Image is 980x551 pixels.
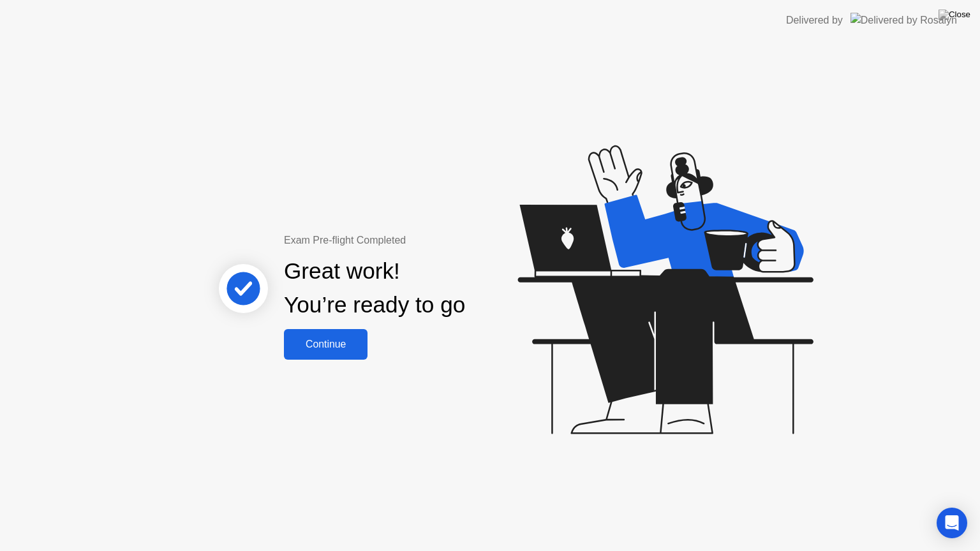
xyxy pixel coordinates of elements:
[937,508,967,538] div: Open Intercom Messenger
[288,339,364,350] div: Continue
[850,13,957,27] img: Delivered by Rosalyn
[939,10,970,20] img: Close
[786,13,843,28] div: Delivered by
[284,233,547,248] div: Exam Pre-flight Completed
[284,329,367,360] button: Continue
[284,254,465,322] div: Great work! You’re ready to go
